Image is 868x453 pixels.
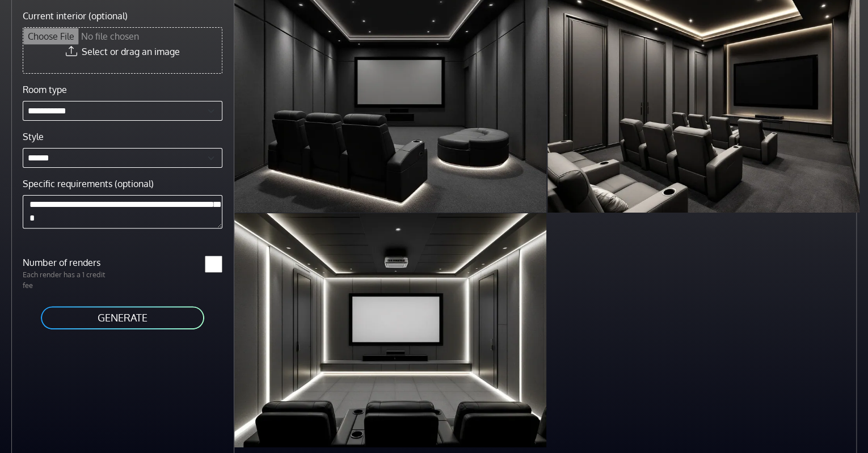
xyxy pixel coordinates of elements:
[23,130,44,143] label: Style
[23,9,128,23] label: Current interior (optional)
[23,83,67,96] label: Room type
[16,269,123,291] p: Each render has a 1 credit fee
[23,177,154,190] label: Specific requirements (optional)
[16,256,123,269] label: Number of renders
[40,305,205,331] button: GENERATE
